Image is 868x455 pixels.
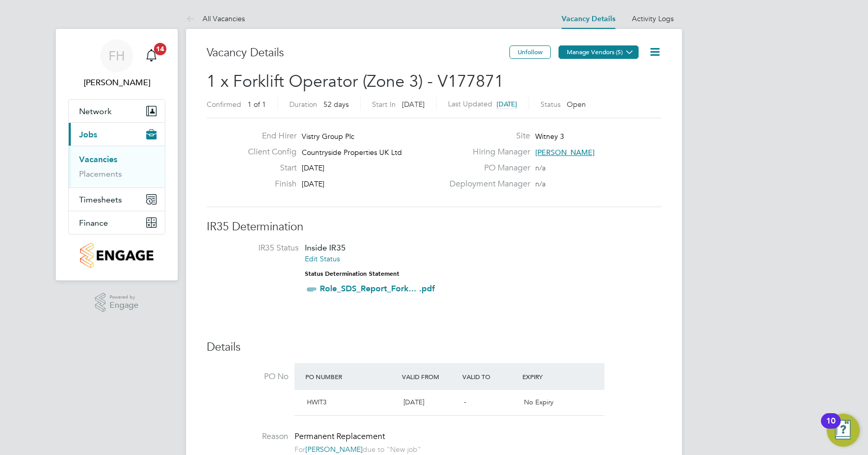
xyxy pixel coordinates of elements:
[207,71,504,91] span: 1 x Forklift Operator (Zone 3) - V177871
[110,293,138,302] span: Powered by
[110,301,138,310] span: Engage
[540,100,561,109] label: Status
[207,431,288,442] label: Reason
[80,243,153,268] img: countryside-properties-logo-retina.png
[240,163,297,174] label: Start
[460,367,520,386] div: Valid To
[295,442,421,454] div: For due to "New job"
[402,100,425,109] span: [DATE]
[443,131,530,142] label: Site
[464,398,466,406] span: -
[305,445,363,454] a: [PERSON_NAME]
[559,45,639,59] button: Manage Vendors (5)
[497,100,517,108] span: [DATE]
[69,188,165,211] button: Timesheets
[79,154,117,164] a: Vacancies
[305,270,399,277] strong: Status Determination Statement
[69,100,165,122] button: Network
[305,254,340,263] a: Edit Status
[79,106,112,116] span: Network
[320,284,435,293] a: Role_SDS_Report_Fork... .pdf
[56,29,178,280] nav: Main navigation
[567,100,586,109] span: Open
[79,169,122,179] a: Placements
[399,367,460,386] div: Valid From
[535,179,546,189] span: n/a
[141,39,162,72] a: 14
[207,45,509,60] h3: Vacancy Details
[95,293,139,312] a: Powered byEngage
[535,163,546,172] span: n/a
[186,14,245,23] a: All Vacancies
[247,100,266,109] span: 1 of 1
[303,367,399,386] div: PO Number
[240,131,297,142] label: End Hirer
[509,45,551,59] button: Unfollow
[302,148,402,157] span: Countryside Properties UK Ltd
[404,398,424,406] span: [DATE]
[207,371,288,382] label: PO No
[154,43,166,55] span: 14
[302,163,324,172] span: [DATE]
[448,99,492,108] label: Last Updated
[240,147,297,158] label: Client Config
[302,132,354,141] span: Vistry Group Plc
[307,398,327,406] span: HWIT3
[207,340,661,355] h3: Details
[69,123,165,146] button: Jobs
[109,49,125,62] span: FH
[207,219,661,234] h3: IR35 Determination
[535,132,564,141] span: Witney 3
[68,76,165,89] span: Federico Hale-Perez
[295,431,385,442] span: Permanent Replacement
[69,146,165,187] div: Jobs
[302,179,324,189] span: [DATE]
[217,243,299,254] label: IR35 Status
[443,147,530,158] label: Hiring Manager
[443,163,530,174] label: PO Manager
[289,100,317,109] label: Duration
[79,130,97,139] span: Jobs
[79,195,122,205] span: Timesheets
[372,100,396,109] label: Start In
[524,398,553,406] span: No Expiry
[826,421,835,434] div: 10
[562,14,615,23] a: Vacancy Details
[79,218,108,228] span: Finance
[240,179,297,190] label: Finish
[535,148,595,157] span: [PERSON_NAME]
[207,100,241,109] label: Confirmed
[520,367,580,386] div: Expiry
[68,39,165,89] a: FH[PERSON_NAME]
[69,211,165,234] button: Finance
[827,414,860,447] button: Open Resource Center, 10 new notifications
[68,243,165,268] a: Go to home page
[305,243,346,253] span: Inside IR35
[323,100,349,109] span: 52 days
[632,14,674,23] a: Activity Logs
[443,179,530,190] label: Deployment Manager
